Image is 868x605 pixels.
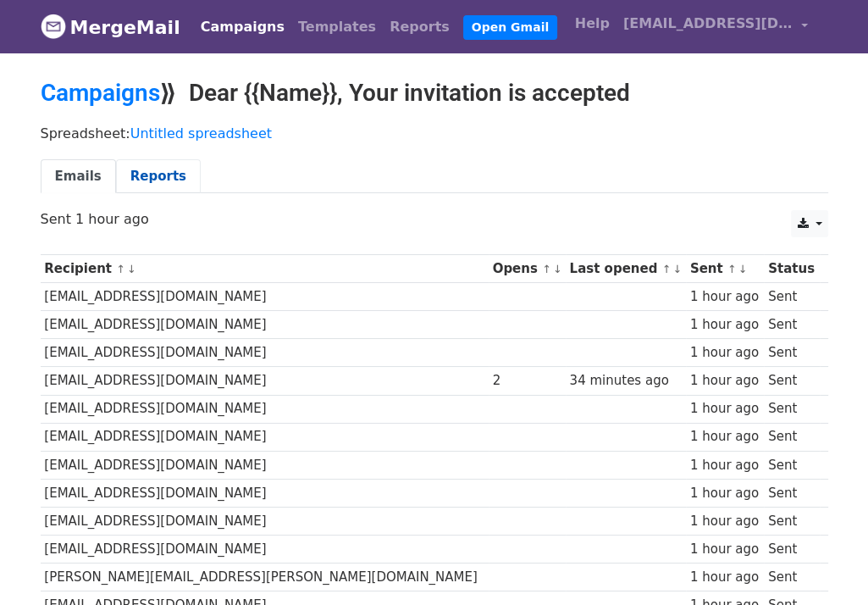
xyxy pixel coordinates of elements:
td: [EMAIL_ADDRESS][DOMAIN_NAME] [41,423,489,451]
p: Spreadsheet: [41,125,828,142]
td: [EMAIL_ADDRESS][DOMAIN_NAME] [41,311,489,339]
h2: ⟫ Dear {{Name}}, Your invitation is accepted [41,79,828,108]
a: ↓ [127,263,136,275]
td: Sent [764,367,819,395]
td: Sent [764,536,819,563]
img: MergeMail logo [41,14,66,39]
td: [EMAIL_ADDRESS][DOMAIN_NAME] [41,451,489,479]
th: Sent [686,255,764,283]
a: ↑ [116,263,125,275]
th: Last opened [566,255,686,283]
td: [EMAIL_ADDRESS][DOMAIN_NAME] [41,367,489,395]
iframe: Chat Widget [783,524,868,605]
a: ↓ [672,263,682,275]
td: [EMAIL_ADDRESS][DOMAIN_NAME] [41,479,489,507]
div: 1 hour ago [690,343,760,363]
span: [EMAIL_ADDRESS][DOMAIN_NAME] [623,14,793,34]
a: Reports [383,10,456,44]
div: 1 hour ago [690,484,760,503]
td: [PERSON_NAME][EMAIL_ADDRESS][PERSON_NAME][DOMAIN_NAME] [41,563,489,591]
a: ↑ [662,263,672,275]
a: ↑ [727,263,737,275]
td: Sent [764,451,819,479]
td: Sent [764,283,819,311]
a: [EMAIL_ADDRESS][DOMAIN_NAME] [616,7,815,47]
td: Sent [764,479,819,507]
a: Reports [116,159,201,194]
div: 1 hour ago [690,399,760,419]
a: ↑ [542,263,551,275]
a: ↓ [738,263,748,275]
th: Status [764,255,819,283]
div: 1 hour ago [690,371,760,391]
a: Open Gmail [463,15,557,40]
td: [EMAIL_ADDRESS][DOMAIN_NAME] [41,536,489,563]
td: Sent [764,507,819,535]
a: Campaigns [41,79,160,107]
th: Recipient [41,255,489,283]
td: Sent [764,339,819,367]
div: 1 hour ago [690,568,760,587]
div: 1 hour ago [690,540,760,559]
td: Sent [764,563,819,591]
a: Emails [41,159,116,194]
div: 2 [493,371,561,391]
td: Sent [764,423,819,451]
div: 1 hour ago [690,315,760,335]
a: MergeMail [41,9,180,45]
th: Opens [489,255,566,283]
td: [EMAIL_ADDRESS][DOMAIN_NAME] [41,507,489,535]
p: Sent 1 hour ago [41,210,828,228]
td: Sent [764,395,819,423]
a: Campaigns [194,10,291,44]
div: 1 hour ago [690,427,760,447]
a: Help [568,7,616,41]
td: [EMAIL_ADDRESS][DOMAIN_NAME] [41,395,489,423]
div: 1 hour ago [690,456,760,475]
div: 1 hour ago [690,512,760,531]
div: 34 minutes ago [569,371,682,391]
td: Sent [764,311,819,339]
a: Untitled spreadsheet [130,125,272,142]
div: 1 hour ago [690,287,760,307]
td: [EMAIL_ADDRESS][DOMAIN_NAME] [41,339,489,367]
a: ↓ [553,263,562,275]
td: [EMAIL_ADDRESS][DOMAIN_NAME] [41,283,489,311]
a: Templates [291,10,383,44]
